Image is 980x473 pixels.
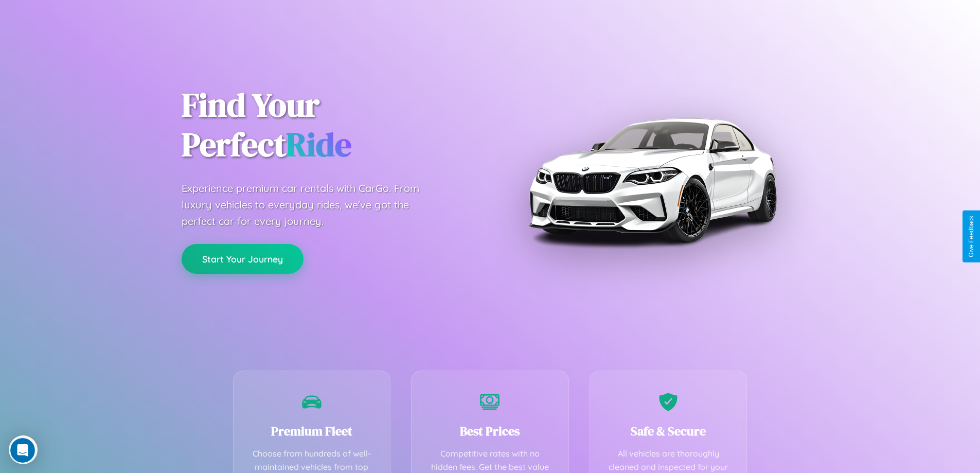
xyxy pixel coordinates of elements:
iframe: Intercom live chat [10,438,35,463]
h3: Premium Fleet [249,423,375,440]
h3: Safe & Secure [605,423,732,440]
div: Give Feedback [968,216,975,257]
p: Experience premium car rentals with CarGo. From luxury vehicles to everyday rides, we've got the ... [182,180,439,230]
iframe: Intercom live chat discovery launcher [9,435,38,464]
h3: Best Prices [427,423,553,440]
button: Start Your Journey [182,244,304,274]
img: Premium BMW car rental vehicle [524,51,781,309]
span: Ride [286,122,351,167]
h1: Find Your Perfect [182,85,475,165]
